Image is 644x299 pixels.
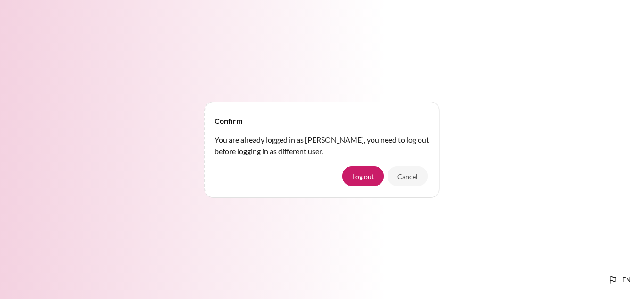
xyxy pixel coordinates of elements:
span: en [622,275,631,285]
p: You are already logged in as [PERSON_NAME], you need to log out before logging in as different user. [215,134,429,157]
button: Log out [342,166,384,186]
button: Cancel [388,166,428,186]
h4: Confirm [215,115,242,127]
button: Languages [603,271,635,290]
